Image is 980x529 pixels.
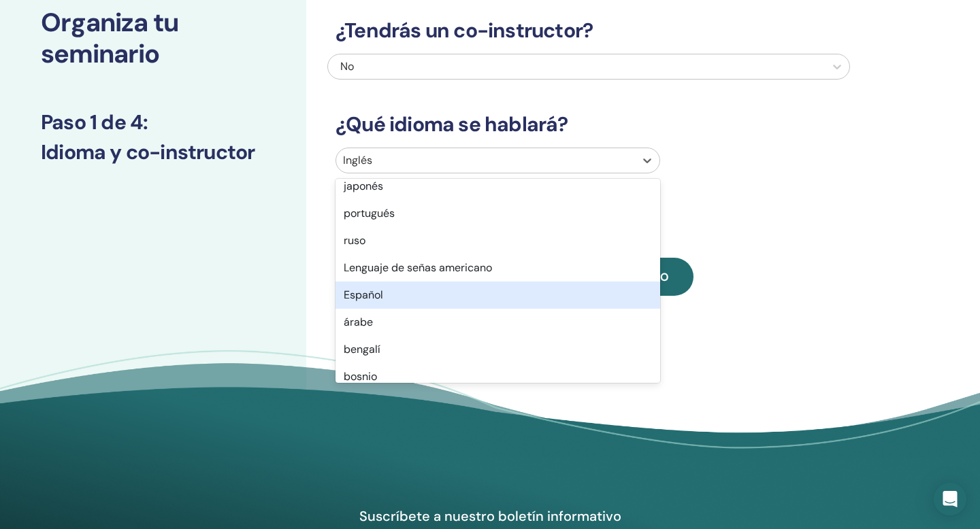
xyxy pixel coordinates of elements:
font: No [340,59,354,73]
font: ¿Tendrás un co-instructor? [336,17,593,44]
font: Español [344,288,383,302]
font: ruso [344,233,365,248]
font: : [143,109,148,135]
font: árabe [344,315,373,329]
font: ¿Qué idioma se hablará? [336,111,568,137]
font: japonés [344,179,383,193]
font: portugués [344,206,395,220]
font: Organiza tu seminario [41,5,178,71]
font: Lenguaje de señas americano [344,260,492,275]
font: bengalí [344,342,380,356]
div: Abrir Intercom Messenger [934,483,966,515]
font: Idioma y co-instructor [41,139,255,165]
font: bosnio [344,369,377,383]
font: Suscríbete a nuestro boletín informativo [359,507,621,525]
font: Paso 1 de 4 [41,109,143,135]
